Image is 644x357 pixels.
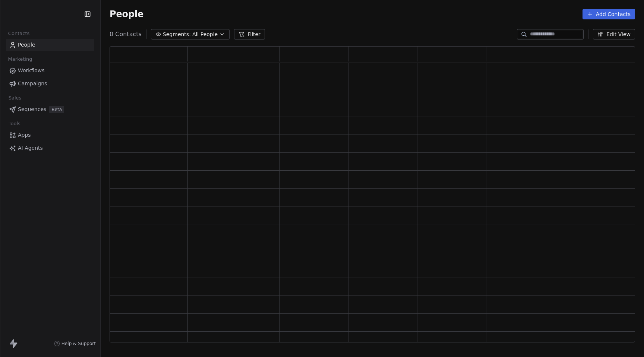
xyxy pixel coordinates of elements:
span: Apps [18,131,31,139]
a: SequencesBeta [6,103,94,116]
span: Sequences [18,105,46,113]
a: Campaigns [6,78,94,90]
a: Workflows [6,64,94,77]
button: Filter [234,29,265,40]
a: People [6,39,94,51]
button: Add Contacts [583,9,635,19]
span: People [110,9,143,20]
span: Workflows [18,67,45,75]
button: Edit View [593,29,635,40]
span: 0 Contacts [110,30,142,39]
a: AI Agents [6,142,94,154]
span: All People [192,31,218,38]
span: Marketing [5,54,35,65]
span: Help & Support [61,341,96,347]
span: Sales [5,92,25,104]
span: Campaigns [18,80,47,88]
span: AI Agents [18,144,43,152]
span: People [18,41,35,49]
span: Segments: [163,31,191,38]
span: Beta [49,106,64,113]
a: Apps [6,129,94,141]
span: Tools [5,118,23,129]
span: Contacts [5,28,33,39]
a: Help & Support [54,341,96,347]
